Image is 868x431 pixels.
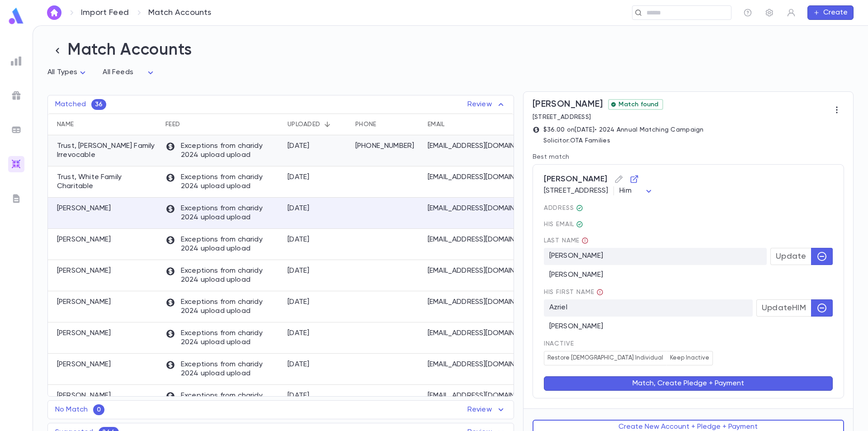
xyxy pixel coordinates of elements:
[57,114,74,135] div: Name
[11,159,22,170] img: imports_gradient.a72c8319815fb0872a7f9c3309a0627a.svg
[320,117,335,132] button: Sort
[48,114,161,135] div: Name
[543,126,704,133] p: $36.00 on [DATE] • 2024 Annual Matching Campaign
[165,391,278,409] p: Exceptions from charidy 2024 upload upload
[615,101,662,108] span: Match found
[544,172,833,186] span: [PERSON_NAME]
[165,329,278,347] p: Exceptions from charidy 2024 upload upload
[428,235,527,244] p: [EMAIL_ADDRESS][DOMAIN_NAME]
[544,376,833,391] button: Match, Create Pledge + Payment
[288,114,320,135] div: Uploaded
[428,114,444,135] div: Email
[165,360,278,378] p: Exceptions from charidy 2024 upload upload
[544,289,833,296] span: His first Name
[762,303,806,313] span: Update HIM
[81,8,129,18] a: Import Feed
[428,266,527,275] p: [EMAIL_ADDRESS][DOMAIN_NAME]
[428,391,527,400] p: [EMAIL_ADDRESS][DOMAIN_NAME]
[428,173,527,182] p: [EMAIL_ADDRESS][DOMAIN_NAME]
[288,266,310,275] div: 9/10/2025
[288,235,310,244] div: 9/10/2025
[165,142,278,160] p: Exceptions from charidy 2024 upload upload
[544,204,583,212] span: Address
[467,99,506,110] p: Review
[288,298,310,307] div: 9/10/2025
[103,69,133,76] span: All Feeds
[355,142,419,151] p: [PHONE_NUMBER]
[428,360,527,369] p: [EMAIL_ADDRESS][DOMAIN_NAME]
[57,266,111,275] p: [PERSON_NAME]
[11,90,22,101] img: campaigns_grey.99e729a5f7ee94e3726e6486bddda8f1.svg
[428,142,527,151] p: [EMAIL_ADDRESS][DOMAIN_NAME]
[543,137,704,144] p: Solicitor : OTA Families
[161,114,283,135] div: Feed
[165,235,278,253] p: Exceptions from charidy 2024 upload upload
[55,100,86,109] p: Matched
[756,299,811,317] button: UpdateHIM
[288,204,310,213] div: 9/10/2025
[544,299,753,317] p: Azriel
[148,8,212,18] p: Match Accounts
[165,114,180,135] div: Feed
[576,204,583,212] div: 147-09 76th Avenue, Flushing NY 11367 US
[576,221,583,228] div: naftaliharris1@gmail.com
[533,114,663,121] p: [STREET_ADDRESS]
[7,7,25,25] img: logo
[288,173,310,182] div: 9/10/2025
[57,235,111,244] p: [PERSON_NAME]
[165,298,278,316] p: Exceptions from charidy 2024 upload upload
[47,64,88,81] div: All Types
[165,266,278,284] p: Exceptions from charidy 2024 upload upload
[544,237,833,244] span: last Name
[165,204,278,222] p: Exceptions from charidy 2024 upload upload
[807,5,854,20] button: Create
[544,186,833,195] div: [STREET_ADDRESS]
[288,360,310,369] div: 9/10/2025
[165,173,278,191] p: Exceptions from charidy 2024 upload upload
[776,251,806,261] span: Update
[533,153,844,161] p: Best match
[11,193,22,204] img: letters_grey.7941b92b52307dd3b8a917253454ce1c.svg
[57,298,111,307] p: [PERSON_NAME]
[428,298,527,307] p: [EMAIL_ADDRESS][DOMAIN_NAME]
[91,101,106,108] span: 36
[619,182,654,200] div: Him
[423,114,533,135] div: Email
[533,99,603,110] span: [PERSON_NAME]
[49,9,60,16] img: home_white.a664292cf8c1dea59945f0da9f25487c.svg
[544,340,833,347] span: inactive
[57,142,156,160] p: Trust, [PERSON_NAME] Family Irrevocable
[428,329,527,338] p: [EMAIL_ADDRESS][DOMAIN_NAME]
[544,265,833,279] div: [PERSON_NAME]
[288,142,310,151] div: 9/10/2025
[544,248,767,265] p: [PERSON_NAME]
[288,391,310,400] div: 9/10/2025
[544,317,833,331] div: [PERSON_NAME]
[770,248,811,265] button: Update
[283,114,351,135] div: Uploaded
[11,56,22,66] img: reports_grey.c525e4749d1bce6a11f5fe2a8de1b229.svg
[57,329,111,338] p: [PERSON_NAME]
[355,114,376,135] div: Phone
[666,351,713,365] button: Keep Inactive
[428,204,527,213] p: [EMAIL_ADDRESS][DOMAIN_NAME]
[351,114,423,135] div: Phone
[11,124,22,135] img: batches_grey.339ca447c9d9533ef1741baa751efc33.svg
[619,187,631,194] span: Him
[544,221,833,228] span: His email
[57,204,111,213] p: [PERSON_NAME]
[103,64,156,81] div: All Feeds
[57,173,156,191] p: Trust, White Family Charitable
[47,40,854,61] h2: Match Accounts
[57,391,111,400] p: [PERSON_NAME]
[544,351,667,365] button: Restore [DEMOGRAPHIC_DATA] Individual
[47,69,77,76] span: All Types
[57,360,111,369] p: [PERSON_NAME]
[288,329,310,338] div: 9/10/2025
